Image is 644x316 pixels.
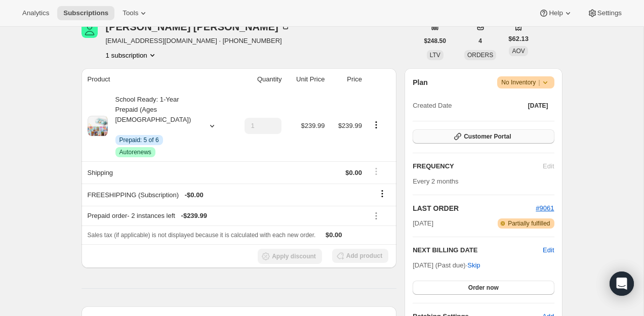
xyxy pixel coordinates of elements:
[82,68,231,91] th: Product
[413,261,480,269] span: [DATE] (Past due) ·
[368,166,384,177] button: Shipping actions
[116,6,154,20] button: Tools
[328,68,365,91] th: Price
[16,6,55,20] button: Analytics
[522,99,554,113] button: [DATE]
[424,37,446,45] span: $248.50
[181,211,207,221] span: - $239.99
[430,52,440,59] span: LTV
[88,232,316,239] span: Sales tax (if applicable) is not displayed because it is calculated with each new order.
[413,161,543,171] h2: FREQUENCY
[106,50,157,60] button: Product actions
[418,34,452,48] button: $248.50
[549,9,562,17] span: Help
[543,245,554,255] button: Edit
[413,203,536,213] h2: LAST ORDER
[533,6,579,20] button: Help
[82,161,231,184] th: Shipping
[472,34,488,48] button: 4
[185,190,204,200] span: - $0.00
[512,48,525,55] span: AOV
[231,68,285,91] th: Quantity
[464,132,511,141] span: Customer Portal
[338,122,362,129] span: $239.99
[597,9,622,17] span: Settings
[478,37,482,45] span: 4
[301,122,325,129] span: $239.99
[467,52,493,59] span: ORDERS
[108,95,199,157] div: School Ready: 1-Year Prepaid (Ages [DEMOGRAPHIC_DATA])
[88,211,362,221] div: Prepaid order - 2 instances left
[413,245,543,255] h2: NEXT BILLING DATE
[106,22,291,32] div: [PERSON_NAME] [PERSON_NAME]
[106,36,291,46] span: [EMAIL_ADDRESS][DOMAIN_NAME] · [PHONE_NUMBER]
[119,136,159,144] span: Prepaid: 5 of 6
[285,68,328,91] th: Unit Price
[123,9,138,17] span: Tools
[467,260,480,270] span: Skip
[536,203,554,213] button: #9061
[88,190,362,200] div: FREESHIPPING (Subscription)
[536,204,554,212] a: #9061
[63,9,108,17] span: Subscriptions
[413,129,554,144] button: Customer Portal
[413,177,458,185] span: Every 2 months
[22,9,49,17] span: Analytics
[368,119,384,130] button: Product actions
[88,116,108,136] img: product img
[413,218,433,229] span: [DATE]
[82,22,98,38] span: Brittany MacLean
[461,257,486,274] button: Skip
[413,281,554,295] button: Order now
[501,77,550,87] span: No Inventory
[413,101,452,111] span: Created Date
[326,231,342,239] span: $0.00
[528,102,548,110] span: [DATE]
[345,169,362,176] span: $0.00
[413,77,428,87] h2: Plan
[508,34,529,44] span: $62.13
[468,284,499,292] span: Order now
[57,6,114,20] button: Subscriptions
[119,148,151,156] span: Autorenews
[508,219,550,228] span: Partially fulfilled
[538,78,540,86] span: |
[610,272,634,296] div: Open Intercom Messenger
[581,6,628,20] button: Settings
